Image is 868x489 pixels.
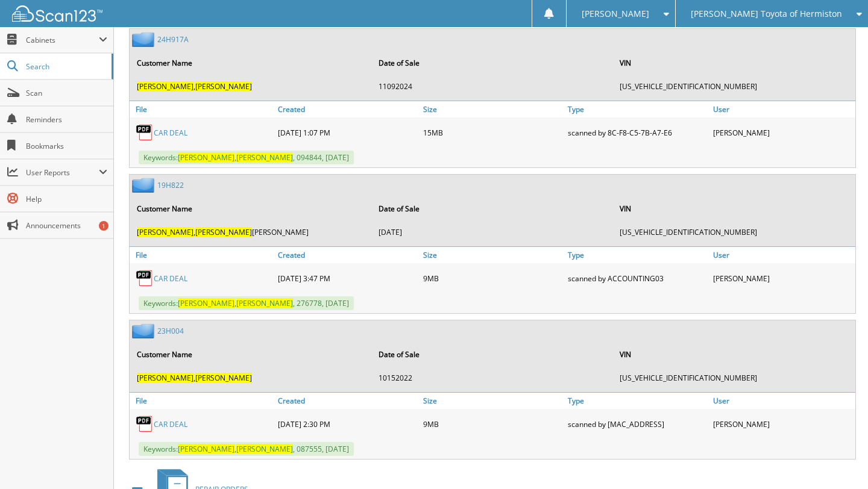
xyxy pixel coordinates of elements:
[178,152,234,163] span: [PERSON_NAME]
[139,442,354,456] span: Keywords: , , 087555, [DATE]
[157,326,184,336] a: 23H004
[26,114,107,125] span: Reminders
[565,266,710,290] div: scanned by ACCOUNTING03
[132,178,157,193] img: folder2.png
[130,101,275,117] a: File
[137,227,193,237] span: [PERSON_NAME]
[614,76,854,96] td: [US_VEHICLE_IDENTIFICATION_NUMBER]
[195,227,252,237] span: [PERSON_NAME]
[614,196,854,221] th: VIN
[195,373,252,383] span: [PERSON_NAME]
[137,81,193,92] span: [PERSON_NAME]
[373,342,613,367] th: Date of Sale
[420,266,565,290] div: 9MB
[275,393,420,409] a: Created
[99,221,108,231] div: 1
[565,101,710,117] a: Type
[157,34,189,45] a: 24H917A
[178,444,234,454] span: [PERSON_NAME]
[131,196,371,221] th: Customer Name
[275,120,420,145] div: [DATE] 1:07 PM
[131,368,371,388] td: ,
[157,180,184,190] a: 19H822
[275,412,420,436] div: [DATE] 2:30 PM
[420,393,565,409] a: Size
[691,10,842,17] span: [PERSON_NAME] Toyota of Hermiston
[275,266,420,290] div: [DATE] 3:47 PM
[236,152,293,163] span: [PERSON_NAME]
[154,273,187,284] a: CAR DEAL
[582,10,649,17] span: [PERSON_NAME]
[154,419,187,429] a: CAR DEAL
[26,220,107,231] span: Announcements
[131,51,371,75] th: Customer Name
[132,32,157,47] img: folder2.png
[12,5,102,22] img: scan123-logo-white.svg
[26,35,99,45] span: Cabinets
[131,342,371,367] th: Customer Name
[710,393,855,409] a: User
[373,222,613,242] td: [DATE]
[136,123,154,142] img: PDF.png
[26,61,105,72] span: Search
[710,247,855,263] a: User
[614,222,854,242] td: [US_VEHICLE_IDENTIFICATION_NUMBER]
[275,101,420,117] a: Created
[420,101,565,117] a: Size
[710,101,855,117] a: User
[139,151,354,164] span: Keywords: , , 094844, [DATE]
[420,247,565,263] a: Size
[136,415,154,433] img: PDF.png
[710,412,855,436] div: [PERSON_NAME]
[26,88,107,98] span: Scan
[130,393,275,409] a: File
[132,323,157,338] img: folder2.png
[137,373,193,383] span: [PERSON_NAME]
[373,196,613,221] th: Date of Sale
[139,296,354,310] span: Keywords: , , 276778, [DATE]
[195,81,252,92] span: [PERSON_NAME]
[710,266,855,290] div: [PERSON_NAME]
[614,368,854,388] td: [US_VEHICLE_IDENTIFICATION_NUMBER]
[236,298,293,308] span: [PERSON_NAME]
[420,120,565,145] div: 15MB
[614,51,854,75] th: VIN
[26,194,107,204] span: Help
[131,76,371,96] td: ,
[565,393,710,409] a: Type
[565,120,710,145] div: scanned by 8C-F8-C5-7B-A7-E6
[178,298,234,308] span: [PERSON_NAME]
[275,247,420,263] a: Created
[131,222,371,242] td: , [PERSON_NAME]
[154,128,187,138] a: CAR DEAL
[373,368,613,388] td: 10152022
[565,247,710,263] a: Type
[26,167,99,178] span: User Reports
[373,51,613,75] th: Date of Sale
[710,120,855,145] div: [PERSON_NAME]
[565,412,710,436] div: scanned by [MAC_ADDRESS]
[373,76,613,96] td: 11092024
[236,444,293,454] span: [PERSON_NAME]
[136,269,154,287] img: PDF.png
[420,412,565,436] div: 9MB
[130,247,275,263] a: File
[614,342,854,367] th: VIN
[26,141,107,151] span: Bookmarks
